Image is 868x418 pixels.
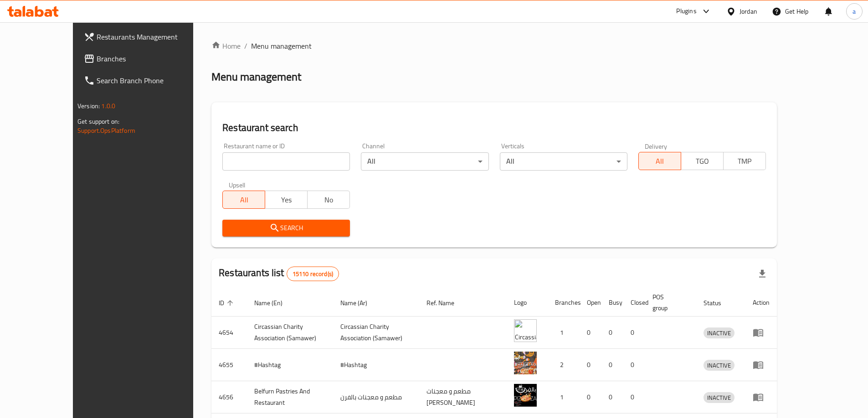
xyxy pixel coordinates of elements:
td: 0 [623,317,645,349]
td: 0 [601,349,623,381]
span: All [642,155,678,168]
span: INACTIVE [704,393,734,403]
button: TMP [723,152,766,170]
th: Open [580,289,601,317]
button: TGO [681,152,724,170]
td: مطعم و معجنات [PERSON_NAME] [419,381,507,413]
h2: Restaurant search [222,121,766,135]
span: TMP [727,155,762,168]
span: All [226,193,262,206]
div: Menu [753,359,770,370]
div: All [361,152,488,171]
td: 2 [548,349,580,381]
span: Name (En) [254,297,294,308]
th: Action [745,289,777,317]
div: Plugins [676,6,696,17]
td: ​Circassian ​Charity ​Association​ (Samawer) [333,317,419,349]
h2: Menu management [211,70,301,84]
img: Belfurn Pastries And Restaurant [514,384,537,407]
td: ​Circassian ​Charity ​Association​ (Samawer) [247,317,333,349]
button: Search [222,220,350,237]
th: Branches [548,289,580,317]
button: All [222,191,265,209]
span: INACTIVE [704,360,734,371]
a: Support.OpsPlatform [77,125,135,136]
img: #Hashtag [514,352,537,374]
label: Upsell [229,181,246,188]
td: 0 [580,317,601,349]
td: 1 [548,381,580,413]
div: Jordan [740,6,757,16]
span: Search Branch Phone [97,75,211,86]
td: 4655 [211,349,247,381]
td: #Hashtag [333,349,419,381]
div: Total records count [287,267,339,281]
div: Menu [753,327,770,338]
td: مطعم و معجنات بالفرن [333,381,419,413]
span: No [311,193,346,206]
span: Menu management [251,40,312,51]
div: Export file [751,263,773,285]
span: TGO [685,155,720,168]
td: 0 [580,381,601,413]
th: Logo [507,289,548,317]
span: Version: [77,100,100,112]
td: 4656 [211,381,247,413]
a: Search Branch Phone [77,70,218,91]
span: Restaurants Management [97,31,211,42]
td: 0 [623,381,645,413]
button: All [638,152,681,170]
span: INACTIVE [704,328,734,338]
span: Get support on: [77,116,119,127]
td: 0 [623,349,645,381]
h2: Restaurants list [219,266,339,281]
nav: breadcrumb [211,40,777,51]
label: Delivery [645,143,668,149]
div: Menu [753,392,770,403]
span: POS group [652,292,685,313]
span: Name (Ar) [340,297,379,308]
span: 15110 record(s) [287,270,339,278]
th: Busy [601,289,623,317]
span: Yes [269,193,304,206]
td: Belfurn Pastries And Restaurant [247,381,333,413]
td: 1 [548,317,580,349]
a: Home [211,40,241,51]
td: #Hashtag [247,349,333,381]
th: Closed [623,289,645,317]
div: INACTIVE [704,392,734,403]
td: 0 [601,317,623,349]
li: / [244,40,247,51]
div: INACTIVE [704,360,734,371]
span: ID [219,297,236,308]
div: All [500,152,627,171]
span: Search [230,222,343,234]
td: 0 [601,381,623,413]
img: ​Circassian ​Charity ​Association​ (Samawer) [514,319,537,342]
span: Ref. Name [426,297,466,308]
td: 0 [580,349,601,381]
a: Branches [77,48,218,70]
span: a [853,6,856,16]
span: 1.0.0 [101,100,115,112]
td: 4654 [211,317,247,349]
input: Search for restaurant name or ID.. [222,152,350,171]
button: Yes [265,191,308,209]
span: Branches [97,53,211,64]
span: Status [704,297,733,308]
button: No [307,191,350,209]
a: Restaurants Management [77,26,218,48]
